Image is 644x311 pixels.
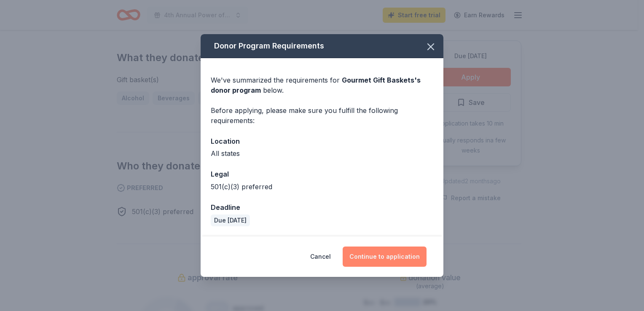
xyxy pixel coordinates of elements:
[211,182,433,192] div: 501(c)(3) preferred
[343,247,427,267] button: Continue to application
[211,105,433,126] div: Before applying, please make sure you fulfill the following requirements:
[211,169,433,180] div: Legal
[211,148,433,158] div: All states
[310,247,331,267] button: Cancel
[211,202,433,213] div: Deadline
[211,136,433,147] div: Location
[211,75,433,95] div: We've summarized the requirements for below.
[201,34,443,58] div: Donor Program Requirements
[211,214,250,226] div: Due [DATE]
